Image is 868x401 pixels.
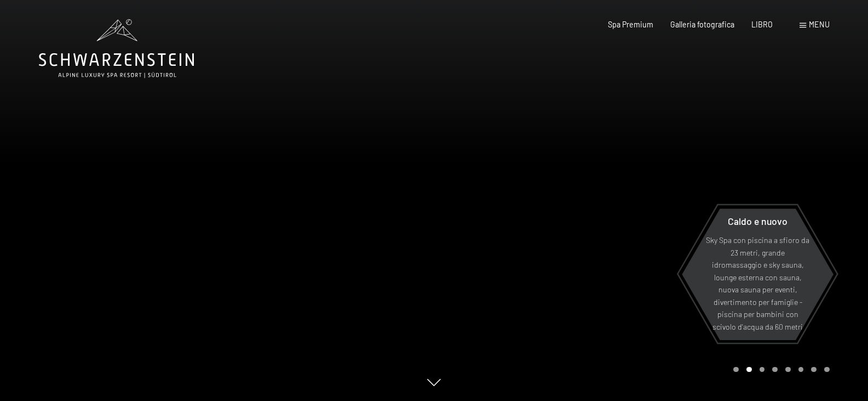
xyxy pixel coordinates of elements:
a: Spa Premium [608,20,653,29]
font: menu [809,20,830,29]
div: Pagina 5 della giostra [785,367,791,372]
div: Carosello Pagina 7 [811,367,817,372]
font: Sky Spa con piscina a sfioro da 23 metri, grande idromassaggio e sky sauna, lounge esterna con sa... [706,235,809,331]
a: LIBRO [751,20,773,29]
div: Carousel Page 1 [733,367,739,372]
font: Caldo e nuovo [728,215,787,227]
div: Pagina 4 del carosello [772,367,778,372]
a: Caldo e nuovo Sky Spa con piscina a sfioro da 23 metri, grande idromassaggio e sky sauna, lounge ... [681,208,834,341]
div: Paginazione carosello [729,367,829,372]
div: Pagina 6 della giostra [798,367,804,372]
a: Galleria fotografica [670,20,734,29]
div: Pagina 3 della giostra [760,367,765,372]
div: Pagina 8 della giostra [824,367,830,372]
div: Carousel Page 2 (Current Slide) [746,367,752,372]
